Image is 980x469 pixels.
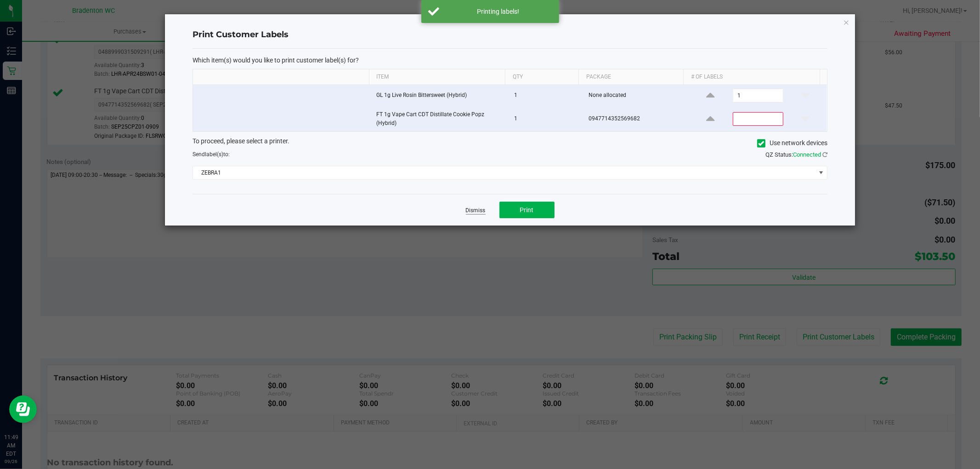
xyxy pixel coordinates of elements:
[205,151,223,158] span: label(s)
[9,396,37,423] iframe: Resource center
[520,206,534,214] span: Print
[509,85,583,107] td: 1
[757,138,827,148] label: Use network devices
[193,151,230,158] span: Send to:
[193,29,827,41] h4: Print Customer Labels
[583,107,689,131] td: 0947714352569682
[683,69,819,85] th: # of labels
[369,69,505,85] th: Item
[371,107,509,131] td: FT 1g Vape Cart CDT Distillate Cookie Popz (Hybrid)
[193,56,827,64] p: Which item(s) would you like to print customer label(s) for?
[193,166,816,179] span: ZEBRA1
[509,107,583,131] td: 1
[765,151,827,158] span: QZ Status:
[583,85,689,107] td: None allocated
[186,136,834,150] div: To proceed, please select a printer.
[578,69,683,85] th: Package
[505,69,578,85] th: Qty
[793,151,821,158] span: Connected
[371,85,509,107] td: GL 1g Live Rosin Bittersweet (Hybrid)
[444,7,552,16] div: Printing labels!
[499,202,555,218] button: Print
[466,207,486,215] a: Dismiss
